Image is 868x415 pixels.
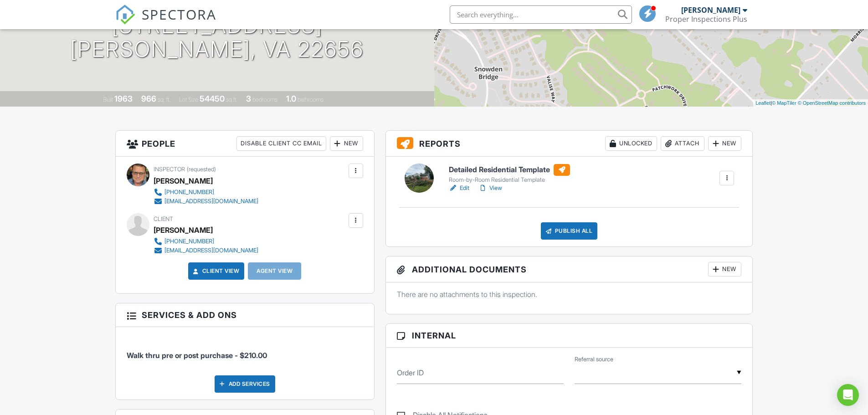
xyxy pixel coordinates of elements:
[753,99,868,107] div: |
[772,100,796,106] a: © MapTiler
[154,188,258,197] a: [PHONE_NUMBER]
[798,100,866,106] a: © OpenStreetMap contributors
[681,5,740,15] div: [PERSON_NAME]
[450,5,632,24] input: Search everything...
[187,166,216,173] span: (requested)
[755,100,770,106] a: Leaflet
[164,189,214,196] div: [PHONE_NUMBER]
[142,5,216,24] span: SPECTORA
[127,334,363,368] li: Service: Walk thru pre or post purchase
[330,136,363,151] div: New
[154,166,185,173] span: Inspector
[158,96,170,103] span: sq. ft.
[661,136,704,151] div: Attach
[665,15,747,24] div: Proper Inspections Plus
[449,184,469,193] a: Edit
[397,368,424,378] label: Order ID
[252,96,277,103] span: bedrooms
[164,247,258,254] div: [EMAIL_ADDRESS][DOMAIN_NAME]
[141,94,156,103] div: 966
[154,223,213,237] div: [PERSON_NAME]
[397,289,742,299] p: There are no attachments to this inspection.
[116,131,374,157] h3: People
[386,256,753,282] h3: Additional Documents
[449,164,570,176] h6: Detailed Residential Template
[541,222,598,240] div: Publish All
[236,136,326,151] div: Disable Client CC Email
[246,94,251,103] div: 3
[127,351,267,360] span: Walk thru pre or post purchase - $210.00
[215,375,275,393] div: Add Services
[114,94,133,103] div: 1963
[154,215,173,222] span: Client
[154,246,258,255] a: [EMAIL_ADDRESS][DOMAIN_NAME]
[226,96,237,103] span: sq.ft.
[386,131,753,157] h3: Reports
[200,94,225,103] div: 54450
[70,14,364,62] h1: [STREET_ADDRESS] [PERSON_NAME], VA 22656
[115,12,216,31] a: SPECTORA
[708,262,741,277] div: New
[191,266,240,276] a: Client View
[164,198,258,205] div: [EMAIL_ADDRESS][DOMAIN_NAME]
[708,136,741,151] div: New
[386,324,753,348] h3: Internal
[837,384,859,406] div: Open Intercom Messenger
[449,176,570,184] div: Room-by-Room Residential Template
[103,96,113,103] span: Built
[605,136,657,151] div: Unlocked
[154,197,258,206] a: [EMAIL_ADDRESS][DOMAIN_NAME]
[478,184,502,193] a: View
[449,164,570,184] a: Detailed Residential Template Room-by-Room Residential Template
[179,96,198,103] span: Lot Size
[286,94,296,103] div: 1.0
[154,237,258,246] a: [PHONE_NUMBER]
[164,238,214,245] div: [PHONE_NUMBER]
[115,5,135,25] img: The Best Home Inspection Software - Spectora
[575,355,613,364] label: Referral source
[116,303,374,327] h3: Services & Add ons
[298,96,324,103] span: bathrooms
[154,174,213,188] div: [PERSON_NAME]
